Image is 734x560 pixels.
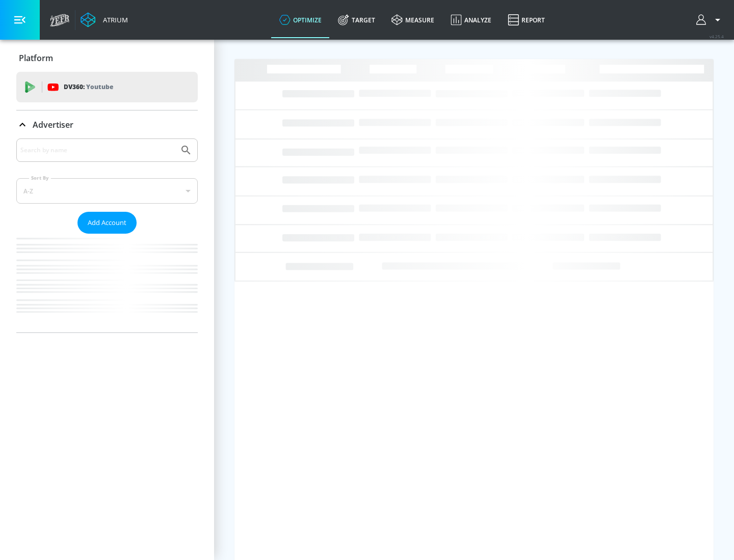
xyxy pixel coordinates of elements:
a: Analyze [442,2,500,38]
div: Atrium [99,15,128,24]
a: measure [383,2,442,38]
p: DV360: [64,81,113,93]
span: Add Account [88,217,126,229]
a: Target [330,2,383,38]
div: Platform [16,44,198,72]
div: A-Z [16,178,198,204]
div: Advertiser [16,138,198,332]
a: Report [500,2,553,38]
a: Atrium [81,12,128,27]
p: Platform [19,52,53,64]
p: Youtube [86,81,113,92]
span: v 4.25.4 [710,34,724,39]
div: DV360: Youtube [16,72,198,102]
label: Sort By [29,175,51,181]
nav: list of Advertiser [16,234,198,332]
div: Advertiser [16,110,198,139]
a: optimize [271,2,330,38]
input: Search by name [20,144,175,157]
button: Add Account [77,212,137,234]
p: Advertiser [33,119,73,130]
